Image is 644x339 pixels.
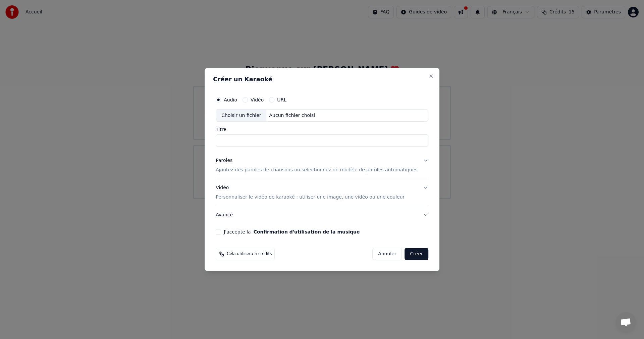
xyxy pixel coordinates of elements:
[216,152,428,179] button: ParolesAjoutez des paroles de chansons ou sélectionnez un modèle de paroles automatiques
[216,179,428,206] button: VidéoPersonnaliser le vidéo de karaoké : utiliser une image, une vidéo ou une couleur
[372,248,402,260] button: Annuler
[216,110,266,122] div: Choisir un fichier
[216,158,232,164] div: Paroles
[267,112,318,119] div: Aucun fichier choisi
[216,194,405,201] p: Personnaliser le vidéo de karaoké : utiliser une image, une vidéo ou une couleur
[405,248,428,260] button: Créer
[224,97,237,102] label: Audio
[277,97,286,102] label: URL
[227,251,272,257] span: Cela utilisera 5 crédits
[254,229,360,234] button: J'accepte la
[224,229,360,234] label: J'accepte la
[216,127,428,132] label: Titre
[216,206,428,224] button: Avancé
[251,97,264,102] label: Vidéo
[213,76,431,82] h2: Créer un Karaoké
[216,185,405,201] div: Vidéo
[216,167,418,174] p: Ajoutez des paroles de chansons ou sélectionnez un modèle de paroles automatiques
